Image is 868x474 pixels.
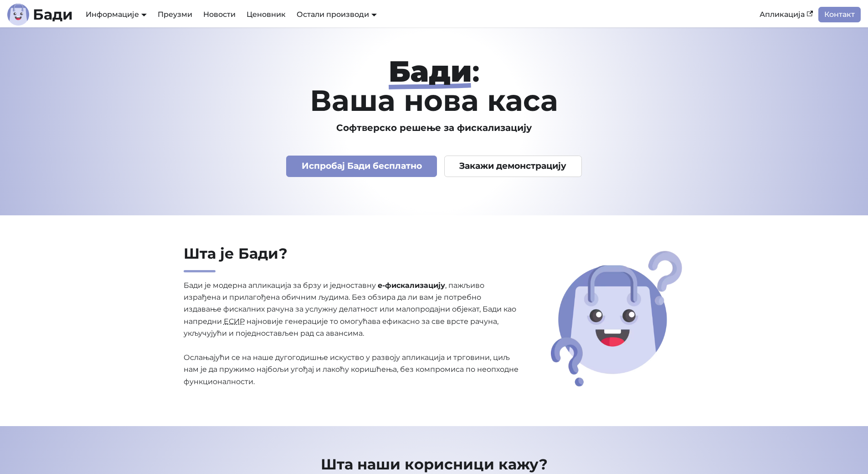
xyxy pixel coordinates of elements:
[86,10,147,19] a: Информације
[184,245,520,272] h2: Шта је Бади?
[286,156,437,177] a: Испробај Бади бесплатно
[152,7,198,22] a: Преузми
[198,7,241,22] a: Новости
[297,10,377,19] a: Остали производи
[33,7,73,22] b: Бади
[548,248,685,390] img: Шта је Бади?
[241,7,291,22] a: Ценовник
[7,4,73,26] a: ЛогоБади
[818,7,861,22] a: Контакт
[224,317,245,326] abbr: Електронски систем за издавање рачуна
[141,122,728,134] h3: Софтверско решење за фискализацију
[184,280,520,388] p: Бади је модерна апликација за брзу и једноставну , пажљиво израђена и прилагођена обичним људима....
[389,53,472,89] strong: Бади
[141,57,728,115] h1: : Ваша нова каса
[444,156,582,177] a: Закажи демонстрацију
[754,7,818,22] a: Апликација
[7,4,29,26] img: Лого
[378,281,445,290] strong: е-фискализацију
